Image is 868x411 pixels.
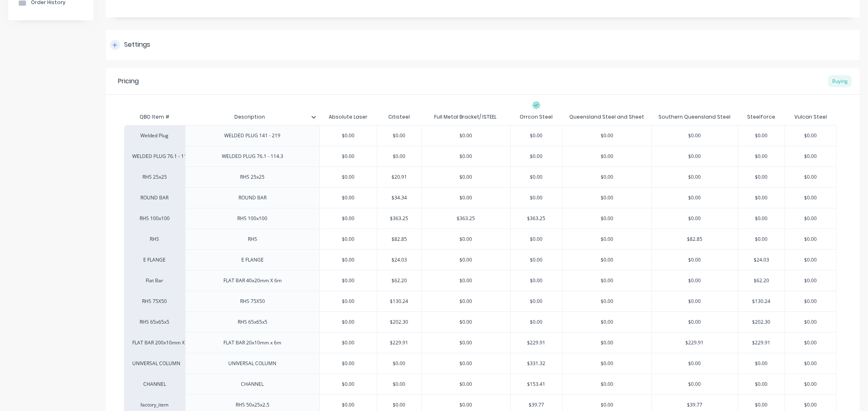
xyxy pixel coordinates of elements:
[320,146,377,167] div: $0.00
[422,188,510,208] div: $0.00
[132,132,177,139] div: Welded Plug
[320,208,377,229] div: $0.00
[511,146,562,167] div: $0.00
[511,270,562,291] div: $0.00
[511,229,562,249] div: $0.00
[320,333,377,353] div: $0.00
[658,113,730,121] div: Southern Queensland Steel
[132,381,177,388] div: CHANNEL
[738,312,785,332] div: $202.30
[320,188,377,208] div: $0.00
[785,167,836,187] div: $0.00
[124,332,837,353] div: FLAT BAR 200x10mm X 6mFLAT BAR 20x10mm x 6m$0.00$229.91$0.00$229.91$0.00$229.91$229.91$0.00
[563,125,652,146] div: $0.00
[828,75,852,87] div: Buying
[563,270,652,291] div: $0.00
[652,146,738,167] div: $0.00
[738,188,785,208] div: $0.00
[132,401,177,409] div: factory_item
[132,194,177,201] div: ROUND BAR
[132,298,177,305] div: RHS 75X50
[785,291,836,311] div: $0.00
[377,353,421,374] div: $0.00
[232,379,273,389] div: CHANNEL
[222,358,283,369] div: UNIVERSAL COLUMN
[563,353,652,374] div: $0.00
[785,270,836,291] div: $0.00
[563,312,652,332] div: $0.00
[124,208,837,229] div: RHS 100x100RHS 100x100$0.00$363.25$363.25$363.25$0.00$0.00$0.00$0.00
[652,250,738,270] div: $0.00
[785,125,836,146] div: $0.00
[511,291,562,311] div: $0.00
[320,270,377,291] div: $0.00
[738,353,785,374] div: $0.00
[377,374,421,394] div: $0.00
[422,208,510,229] div: $363.25
[511,167,562,187] div: $0.00
[232,234,273,244] div: RHS
[217,275,288,286] div: FLAT BAR 40x20mm X 6m
[231,317,274,327] div: RHS 65x65x5
[738,250,785,270] div: $24.03
[738,291,785,311] div: $130.24
[215,151,290,162] div: WELDED PLUG 76.1 - 114.3
[563,291,652,311] div: $0.00
[124,125,837,146] div: Welded PlugWELDED PLUG 141 - 219$0.00$0.00$0.00$0.00$0.00$0.00$0.00$0.00
[422,167,510,187] div: $0.00
[232,255,273,265] div: E FLANGE
[320,250,377,270] div: $0.00
[185,107,315,127] div: Description
[422,353,510,374] div: $0.00
[563,208,652,229] div: $0.00
[652,208,738,229] div: $0.00
[652,353,738,374] div: $0.00
[511,250,562,270] div: $0.00
[124,249,837,270] div: E FLANGEE FLANGE$0.00$24.03$0.00$0.00$0.00$0.00$24.03$0.00
[563,146,652,167] div: $0.00
[785,229,836,249] div: $0.00
[785,353,836,374] div: $0.00
[132,236,177,243] div: RHS
[785,188,836,208] div: $0.00
[124,109,185,125] div: QBO Item #
[377,270,421,291] div: $62.20
[652,333,738,353] div: $229.91
[738,125,785,146] div: $0.00
[569,113,644,121] div: Queensland Steel and Sheet
[422,291,510,311] div: $0.00
[132,360,177,367] div: UNIVERSAL COLUMN
[422,270,510,291] div: $0.00
[124,146,837,167] div: WELDED PLUG 76.1 - 114.3WELDED PLUG 76.1 - 114.3$0.00$0.00$0.00$0.00$0.00$0.00$0.00$0.00
[377,188,421,208] div: $34.34
[422,312,510,332] div: $0.00
[563,167,652,187] div: $0.00
[132,339,177,346] div: FLAT BAR 200x10mm X 6m
[511,374,562,394] div: $153.41
[422,229,510,249] div: $0.00
[377,291,421,311] div: $130.24
[738,146,785,167] div: $0.00
[422,374,510,394] div: $0.00
[794,113,827,121] div: Vulcan Steel
[320,125,377,146] div: $0.00
[132,215,177,222] div: RHS 100x100
[377,208,421,229] div: $363.25
[738,167,785,187] div: $0.00
[738,229,785,249] div: $0.00
[320,167,377,187] div: $0.00
[511,353,562,374] div: $331.32
[377,125,421,146] div: $0.00
[124,167,837,187] div: RHS 25x25RHS 25x25$0.00$20.91$0.00$0.00$0.00$0.00$0.00$0.00
[435,113,497,121] div: Full Metal Bracket/ ISTEEL
[422,333,510,353] div: $0.00
[320,229,377,249] div: $0.00
[422,146,510,167] div: $0.00
[124,374,837,394] div: CHANNELCHANNEL$0.00$0.00$0.00$153.41$0.00$0.00$0.00$0.00
[652,188,738,208] div: $0.00
[132,153,177,160] div: WELDED PLUG 76.1 - 114.3
[563,229,652,249] div: $0.00
[652,291,738,311] div: $0.00
[652,312,738,332] div: $0.00
[320,291,377,311] div: $0.00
